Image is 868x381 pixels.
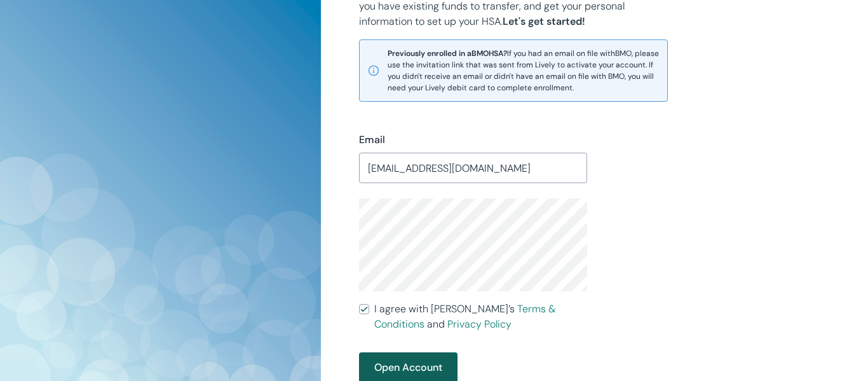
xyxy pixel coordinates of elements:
a: Privacy Policy [447,317,512,331]
span: If you had an email on file with BMO , please use the invitation link that was sent from Lively t... [388,48,660,94]
strong: Previously enrolled in a BMO HSA? [388,48,507,59]
strong: Let's get started! [503,15,585,28]
label: Email [359,132,385,148]
span: I agree with [PERSON_NAME]’s and [374,301,587,332]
